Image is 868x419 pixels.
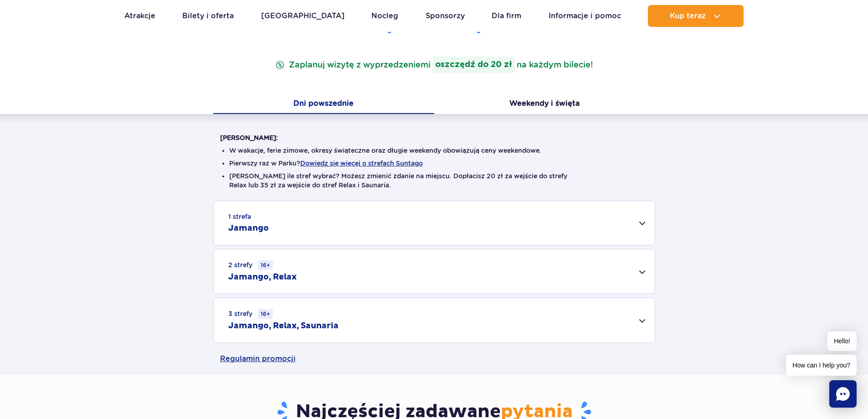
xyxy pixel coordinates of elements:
[261,5,344,27] a: [GEOGRAPHIC_DATA]
[648,5,744,27] button: Kup teraz
[549,5,621,27] a: Informacje i pomoc
[258,309,273,319] small: 16+
[786,355,857,376] span: How can I help you?
[228,223,269,234] h2: Jamango
[220,343,648,375] a: Regulamin promocji
[829,380,857,408] div: Chat
[228,321,339,331] h2: Jamango, Relax, Saunaria
[228,212,251,221] small: 1 strefa
[228,272,297,283] h2: Jamango, Relax
[670,12,706,20] span: Kup teraz
[228,309,273,319] small: 3 strefy
[220,134,278,141] strong: [PERSON_NAME]:
[182,5,234,27] a: Bilety i oferta
[213,95,434,114] button: Dni powszednie
[228,260,273,270] small: 2 strefy
[300,160,423,167] button: Dowiedz się więcej o strefach Suntago
[229,159,639,168] li: Pierwszy raz w Parku?
[371,5,398,27] a: Nocleg
[273,57,595,73] p: Zaplanuj wizytę z wyprzedzeniem na każdym bilecie!
[258,260,273,270] small: 16+
[124,5,155,27] a: Atrakcje
[434,95,655,114] button: Weekendy i święta
[229,146,639,155] li: W wakacje, ferie zimowe, okresy świąteczne oraz długie weekendy obowiązują ceny weekendowe.
[432,57,515,73] strong: oszczędź do 20 zł
[229,171,639,190] li: [PERSON_NAME] ile stref wybrać? Możesz zmienić zdanie na miejscu. Dopłacisz 20 zł za wejście do s...
[492,5,521,27] a: Dla firm
[426,5,465,27] a: Sponsorzy
[827,331,857,351] span: Hello!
